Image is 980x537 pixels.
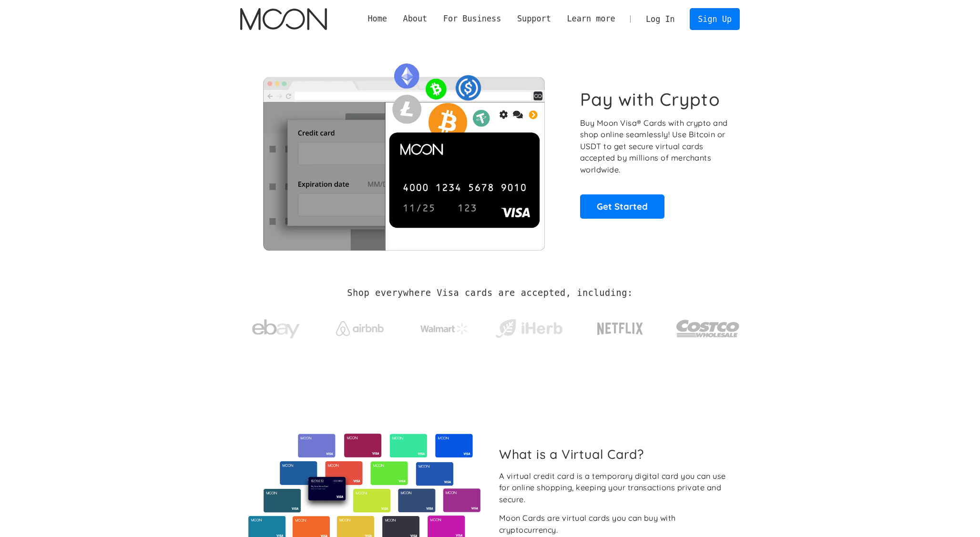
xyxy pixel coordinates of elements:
a: ebay [240,304,311,349]
a: Home [360,13,395,25]
p: Buy Moon Visa® Cards with crypto and shop online seamlessly! Use Bitcoin or USDT to get secure vi... [580,117,729,176]
img: Moon Logo [240,8,327,30]
div: About [395,13,435,25]
div: Learn more [559,13,623,25]
img: Walmart [420,323,468,334]
div: Moon Cards are virtual cards you can buy with cryptocurrency. [499,512,732,536]
div: Learn more [567,13,615,25]
a: Costco [676,301,740,351]
a: Airbnb [325,312,396,341]
img: ebay [252,314,300,344]
div: For Business [443,13,501,25]
img: Netflix [596,317,644,341]
a: Walmart [409,314,480,339]
img: Airbnb [336,321,384,336]
a: iHerb [493,307,564,346]
a: Netflix [578,307,663,345]
h2: Shop everywhere Visa cards are accepted, including: [347,288,633,298]
a: Log In [638,9,683,30]
h1: Pay with Crypto [580,89,720,110]
div: Support [517,13,551,25]
div: Support [509,13,559,25]
h2: What is a Virtual Card? [499,446,732,462]
img: iHerb [493,316,564,341]
div: For Business [435,13,509,25]
a: Get Started [580,194,664,218]
div: A virtual credit card is a temporary digital card you can use for online shopping, keeping your t... [499,470,732,506]
img: Moon Cards let you spend your crypto anywhere Visa is accepted. [240,57,567,250]
a: Sign Up [690,8,739,30]
img: Costco [676,311,740,346]
div: About [403,13,428,25]
a: home [240,8,327,30]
